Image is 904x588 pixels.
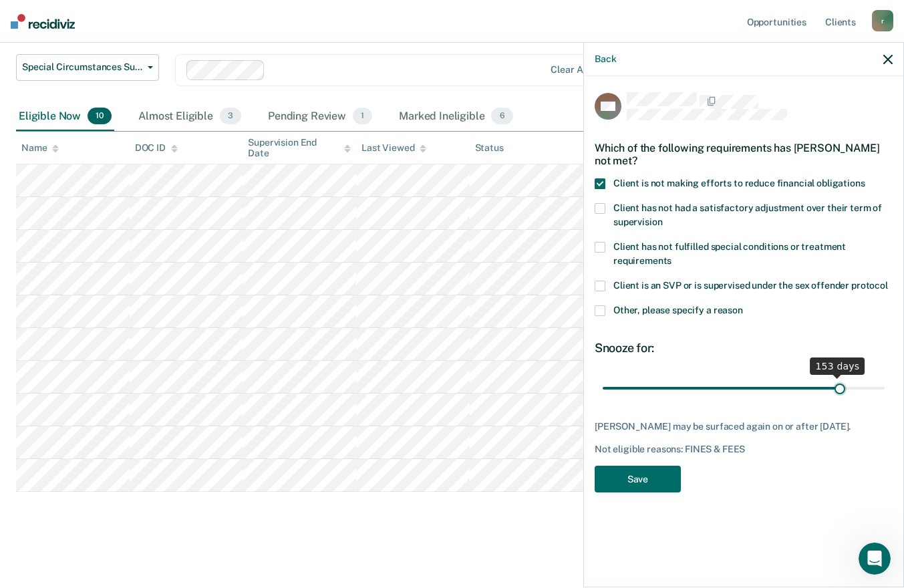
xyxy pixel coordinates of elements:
div: Clear agents [551,64,607,76]
div: Last Viewed [361,142,426,154]
img: Recidiviz [11,14,75,29]
span: Client has not had a satisfactory adjustment over their term of supervision [613,202,882,227]
a: violent offenses list [169,31,264,43]
span: Special Circumstances Supervision [22,61,142,73]
a: supervision levels policy [32,31,151,43]
div: Which of the following requirements has [PERSON_NAME] not met? [595,131,893,178]
div: Marked Ineligible [396,102,516,132]
span: 1 [353,108,372,125]
a: our methodology [359,31,442,43]
span: Other, please specify a reason [613,305,743,315]
div: Snooze for: [595,341,893,355]
div: Pending Review [265,102,375,132]
div: Eligible Now [16,102,114,132]
button: Back [595,53,616,65]
div: Name [21,142,59,154]
div: [PERSON_NAME] may be surfaced again on or after [DATE]. [595,421,893,432]
div: Almost Eligible [136,102,244,132]
span: Client is an SVP or is supervised under the sex offender protocol [613,280,888,291]
span: 10 [88,108,112,125]
span: 6 [491,108,512,125]
div: r [872,10,893,31]
span: Client is not making efforts to reduce financial obligations [613,178,865,188]
div: Not eligible reasons: FINES & FEES [595,444,893,455]
span: 3 [220,108,241,125]
div: 153 days [810,357,865,375]
div: Supervision End Date [248,137,351,160]
iframe: Intercom live chat [859,543,891,575]
button: Save [595,466,681,493]
span: Client has not fulfilled special conditions or treatment requirements [613,241,846,266]
div: Status [475,142,504,154]
div: DOC ID [135,142,178,154]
